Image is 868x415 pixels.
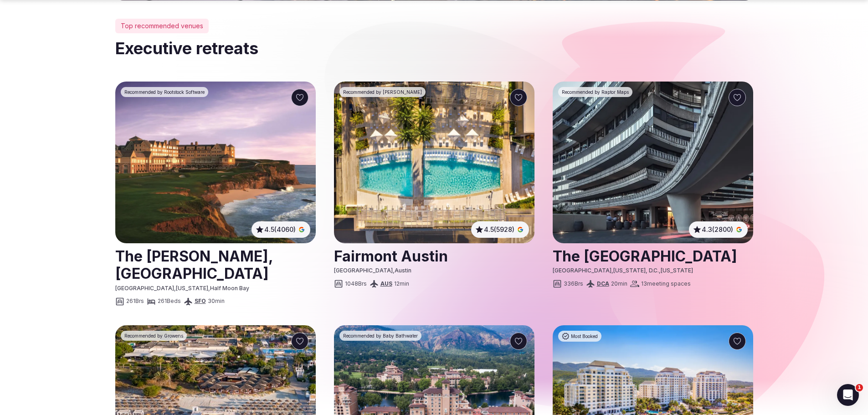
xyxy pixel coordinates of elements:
[484,225,514,234] span: 4.5 (5928)
[126,297,144,305] span: 261 Brs
[334,244,534,267] a: View venue
[702,225,733,234] span: 4.3 (2800)
[394,280,409,288] span: 12 min
[255,225,307,234] button: 4.5(4060)
[115,82,316,243] img: The Ritz-Carlton, Half Moon Bay
[693,225,744,234] button: 4.3(2800)
[613,267,659,274] span: [US_STATE], D.C.
[395,267,411,274] span: Austin
[115,37,753,60] h2: Executive retreats
[475,225,525,234] button: 4.5(5928)
[158,297,181,305] span: 261 Beds
[115,244,316,285] h2: The [PERSON_NAME], [GEOGRAPHIC_DATA]
[661,267,693,274] span: [US_STATE]
[343,333,418,339] span: Recommended by Baby Bathwater
[176,285,208,292] span: [US_STATE]
[208,285,210,292] span: ,
[195,297,206,304] a: SFO
[856,384,863,391] span: 1
[339,87,426,97] div: Recommended by Zapier
[553,82,753,243] a: See The Watergate Hotel
[121,331,187,341] div: Recommended by Growens
[562,89,629,95] span: Recommended by Raptor Maps
[393,267,395,274] span: ,
[597,280,609,287] a: DCA
[641,280,691,288] span: 13 meeting spaces
[121,87,208,97] div: Recommended by Rootstock Software
[208,297,225,305] span: 30 min
[837,384,859,406] iframe: Intercom live chat
[564,280,583,288] span: 336 Brs
[339,331,421,341] div: Recommended by Baby Bathwater
[334,244,534,267] h2: Fairmont Austin
[553,244,753,267] h2: The [GEOGRAPHIC_DATA]
[124,89,205,95] span: Recommended by Rootstock Software
[115,285,174,292] span: [GEOGRAPHIC_DATA]
[553,267,611,274] span: [GEOGRAPHIC_DATA]
[553,244,753,267] a: View venue
[264,225,296,234] span: 4.5 (4060)
[334,82,534,243] a: See Fairmont Austin
[115,244,316,285] a: View venue
[558,331,601,342] div: Most Booked
[558,87,632,97] div: Recommended by Raptor Maps
[571,333,598,339] span: Most Booked
[334,267,393,274] span: [GEOGRAPHIC_DATA]
[553,82,753,243] img: The Watergate Hotel
[115,82,316,243] a: See The Ritz-Carlton, Half Moon Bay
[124,333,183,339] span: Recommended by Growens
[334,82,534,243] img: Fairmont Austin
[659,267,661,274] span: ,
[174,285,176,292] span: ,
[343,89,422,95] span: Recommended by [PERSON_NAME]
[611,267,613,274] span: ,
[611,280,627,288] span: 20 min
[380,280,392,287] a: AUS
[115,19,209,33] div: Top recommended venues
[210,285,249,292] span: Half Moon Bay
[345,280,367,288] span: 1048 Brs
